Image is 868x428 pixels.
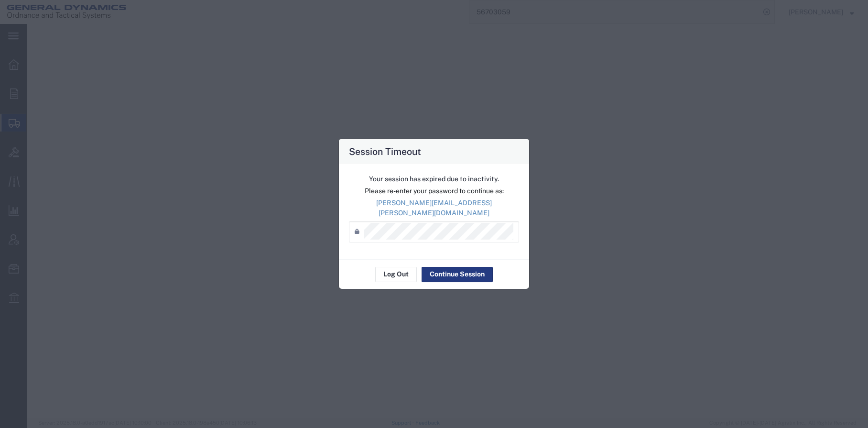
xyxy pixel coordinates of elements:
p: Please re-enter your password to continue as: [349,186,519,196]
p: Your session has expired due to inactivity. [349,174,519,184]
button: Log Out [375,267,417,282]
h4: Session Timeout [349,144,421,158]
p: [PERSON_NAME][EMAIL_ADDRESS][PERSON_NAME][DOMAIN_NAME] [349,198,519,218]
button: Continue Session [422,267,493,282]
